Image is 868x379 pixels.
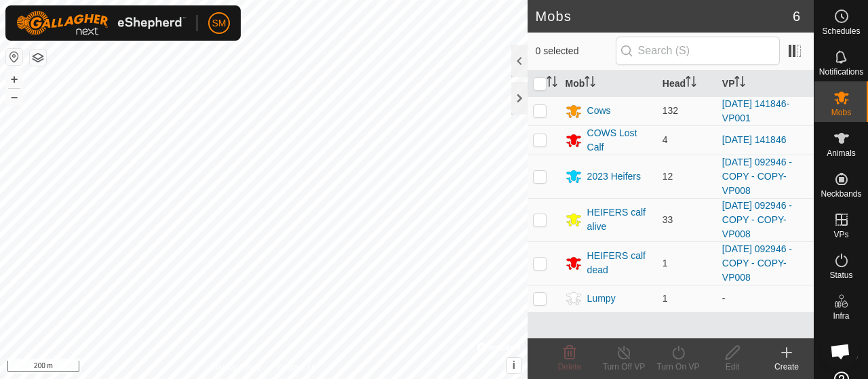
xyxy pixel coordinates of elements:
span: Schedules [822,27,860,35]
th: Mob [560,71,657,97]
span: Animals [827,149,856,157]
p-sorticon: Activate to sort [585,78,595,89]
a: [DATE] 141846-VP001 [722,98,789,123]
div: Edit [705,361,759,373]
span: Delete [558,362,582,372]
span: i [512,359,515,371]
div: 2023 Heifers [587,169,641,184]
div: Create [759,361,814,373]
input: Search (S) [616,37,780,65]
div: COWS Lost Calf [587,126,652,155]
a: Privacy Policy [210,361,261,374]
span: Neckbands [821,190,861,198]
div: Lumpy [587,292,616,306]
span: 33 [663,214,673,225]
span: 1 [663,258,668,268]
button: Reset Map [6,49,22,65]
span: Status [829,271,852,279]
a: Open chat [822,333,859,370]
button: – [6,89,22,105]
div: Turn On VP [651,361,705,373]
span: 0 selected [536,44,616,58]
button: Map Layers [30,49,46,66]
p-sorticon: Activate to sort [734,78,745,89]
a: Contact Us [277,361,317,374]
span: Notifications [819,68,863,76]
a: [DATE] 092946 - COPY - COPY-VP008 [722,200,792,239]
span: 4 [663,134,668,145]
div: Cows [587,104,611,118]
p-sorticon: Activate to sort [686,78,696,89]
h2: Mobs [536,8,793,24]
div: HEIFERS calf alive [587,205,652,234]
div: HEIFERS calf dead [587,249,652,277]
span: VPs [833,231,848,239]
p-sorticon: Activate to sort [547,78,557,89]
div: Turn Off VP [597,361,651,373]
span: Infra [833,312,849,320]
a: [DATE] 092946 - COPY - COPY-VP008 [722,243,792,283]
button: + [6,71,22,87]
span: Mobs [831,108,851,117]
th: Head [657,71,717,97]
span: 12 [663,171,673,182]
span: SM [212,16,226,31]
span: 1 [663,293,668,304]
span: 132 [663,105,678,116]
button: i [507,358,521,373]
span: 6 [793,6,800,26]
img: Gallagher Logo [16,11,186,35]
th: VP [717,71,814,97]
a: [DATE] 141846 [722,134,787,145]
a: [DATE] 092946 - COPY - COPY-VP008 [722,157,792,196]
td: - [717,285,814,312]
span: Heatmap [825,353,858,361]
